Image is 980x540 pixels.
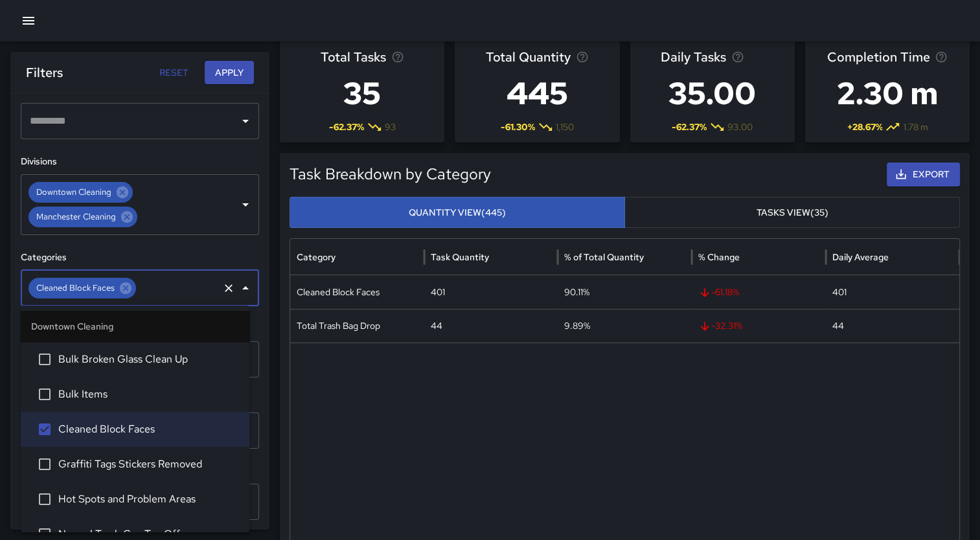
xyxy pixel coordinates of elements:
div: 90.11% [558,275,692,309]
svg: Total task quantity in the selected period, compared to the previous period. [576,51,589,63]
span: Completion Time [826,47,929,67]
div: Category [297,251,336,263]
button: Export [887,163,960,186]
span: -62.37 % [329,120,364,133]
div: Downtown Cleaning [28,182,133,203]
div: 44 [424,309,558,343]
div: 44 [826,309,960,343]
button: Open [236,112,255,130]
span: -61.18 % [698,276,819,309]
span: 1.78 m [903,120,928,133]
div: Total Trash Bag Drop [290,309,424,343]
span: Manchester Cleaning [28,210,124,223]
div: Cleaned Block Faces [290,275,424,309]
button: Clear [220,279,238,297]
div: Cleaned Block Faces [28,278,136,298]
h3: 2.30 m [826,67,948,119]
button: Reset [153,61,194,85]
span: 1,150 [556,120,574,133]
span: -62.37 % [672,120,707,133]
li: Downtown Cleaning [21,311,249,342]
span: -32.31 % [698,309,819,343]
h6: Divisions [21,155,259,169]
span: Total Tasks [321,47,386,67]
span: -61.30 % [501,120,535,133]
button: Close [236,279,255,297]
button: Tasks View(35) [624,197,960,229]
button: Quantity View(445) [290,197,625,229]
span: Bulk Items [58,387,239,402]
span: Daily Tasks [661,47,726,67]
div: Manchester Cleaning [28,207,137,227]
div: 401 [424,275,558,309]
div: 9.89% [558,309,692,343]
svg: Average time taken to complete tasks in the selected period, compared to the previous period. [935,51,948,63]
span: 93 [385,120,396,133]
span: Hot Spots and Problem Areas [58,491,239,507]
button: Apply [205,61,254,85]
button: Open [236,196,255,214]
div: % Change [698,251,740,263]
div: Task Quantity [431,251,489,263]
span: Total Quantity [486,47,571,67]
span: Cleaned Block Faces [28,282,122,295]
h6: Categories [21,251,259,265]
span: Graffiti Tags Stickers Removed [58,456,239,472]
span: Cleaned Block Faces [58,422,239,437]
h6: Filters [26,62,63,83]
svg: Average number of tasks per day in the selected period, compared to the previous period. [731,51,744,63]
h3: 445 [486,67,589,119]
span: Downtown Cleaning [28,186,119,199]
svg: Total number of tasks in the selected period, compared to the previous period. [391,51,404,63]
span: Bulk Broken Glass Clean Up [58,352,239,367]
div: 401 [826,275,960,309]
h3: 35.00 [661,67,764,119]
h3: 35 [321,67,404,119]
h5: Task Breakdown by Category [290,164,791,185]
div: Daily Average [832,251,889,263]
span: + 28.67 % [847,120,882,133]
span: 93.00 [727,120,753,133]
div: % of Total Quantity [564,251,644,263]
